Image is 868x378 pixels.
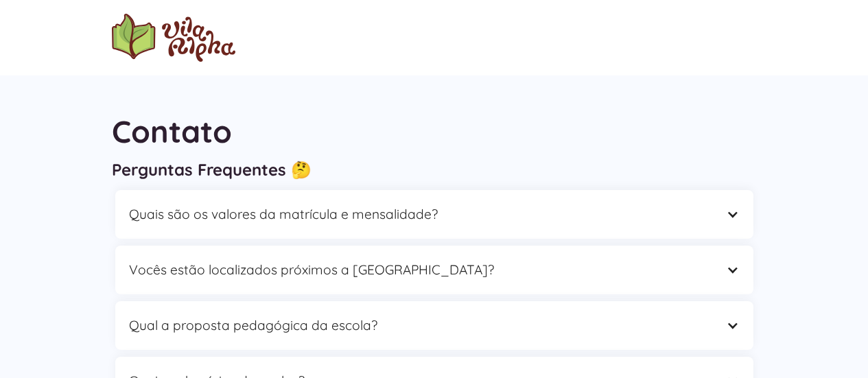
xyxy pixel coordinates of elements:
div: Vocês estão localizados próximos a [GEOGRAPHIC_DATA]? [129,259,712,281]
div: Qual a proposta pedagógica da escola? [129,315,712,336]
div: Qual a proposta pedagógica da escola? [115,301,753,350]
h1: Contato [112,110,757,153]
div: Quais são os valores da matrícula e mensalidade? [115,190,753,239]
a: home [112,14,235,62]
div: Vocês estão localizados próximos a [GEOGRAPHIC_DATA]? [115,246,753,294]
h3: Perguntas Frequentes 🤔 [112,159,757,180]
img: logo Escola Vila Alpha [112,14,235,62]
div: Quais são os valores da matrícula e mensalidade? [129,204,712,225]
